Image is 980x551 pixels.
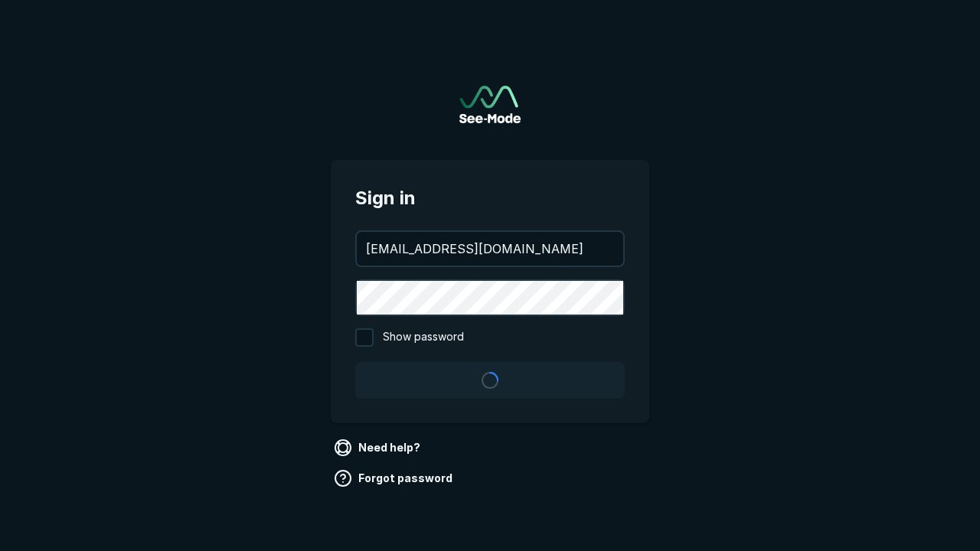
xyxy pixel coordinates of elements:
span: Sign in [355,184,625,212]
input: your@email.com [357,232,623,266]
a: Forgot password [331,466,459,491]
span: Show password [383,328,464,347]
img: See-Mode Logo [459,86,521,123]
a: Go to sign in [459,86,521,123]
a: Need help? [331,435,426,460]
